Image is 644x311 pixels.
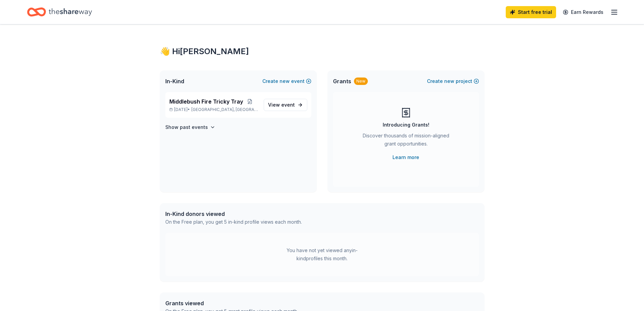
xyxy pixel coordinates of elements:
a: View event [264,99,307,111]
a: Start free trial [506,6,556,18]
span: new [280,77,290,85]
div: You have not yet viewed any in-kind profiles this month. [280,246,364,263]
div: New [354,77,368,85]
h4: Show past events [165,123,208,131]
button: Createnewproject [427,77,479,85]
span: Middlebush Fire Tricky Tray [169,97,243,106]
a: Earn Rewards [559,6,607,18]
span: [GEOGRAPHIC_DATA], [GEOGRAPHIC_DATA] [191,107,258,112]
span: new [444,77,454,85]
div: Discover thousands of mission-aligned grant opportunities. [360,132,452,151]
span: View [268,101,295,109]
div: Introducing Grants! [383,121,429,129]
div: Grants viewed [165,299,298,307]
span: Grants [333,77,351,85]
span: In-Kind [165,77,184,85]
button: Createnewevent [262,77,311,85]
a: Home [27,4,92,20]
button: Show past events [165,123,215,131]
p: [DATE] • [169,107,258,112]
a: Learn more [392,153,419,161]
div: In-Kind donors viewed [165,210,302,218]
span: event [281,102,295,108]
div: On the Free plan, you get 5 in-kind profile views each month. [165,218,302,226]
div: 👋 Hi [PERSON_NAME] [160,46,484,57]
